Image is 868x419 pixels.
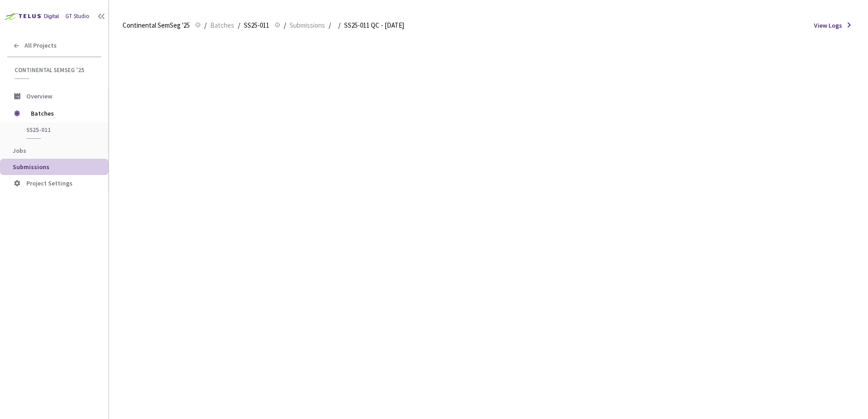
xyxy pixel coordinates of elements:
[26,126,94,134] span: SS25-011
[31,104,93,122] span: Batches
[25,42,57,49] span: All Projects
[288,20,327,30] a: Submissions
[338,20,340,31] li: /
[123,20,190,31] span: Continental SemSeg '25
[65,12,89,21] div: GT Studio
[290,20,325,31] span: Submissions
[26,179,73,187] span: Project Settings
[208,20,236,30] a: Batches
[814,21,842,30] span: View Logs
[329,20,331,31] li: /
[15,66,96,74] span: Continental SemSeg '25
[344,20,404,31] span: SS25-011 QC - [DATE]
[210,20,234,31] span: Batches
[238,20,240,31] li: /
[204,20,207,31] li: /
[13,146,26,155] span: Jobs
[26,92,52,100] span: Overview
[13,163,49,171] span: Submissions
[244,20,269,31] span: SS25-011
[284,20,286,31] li: /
